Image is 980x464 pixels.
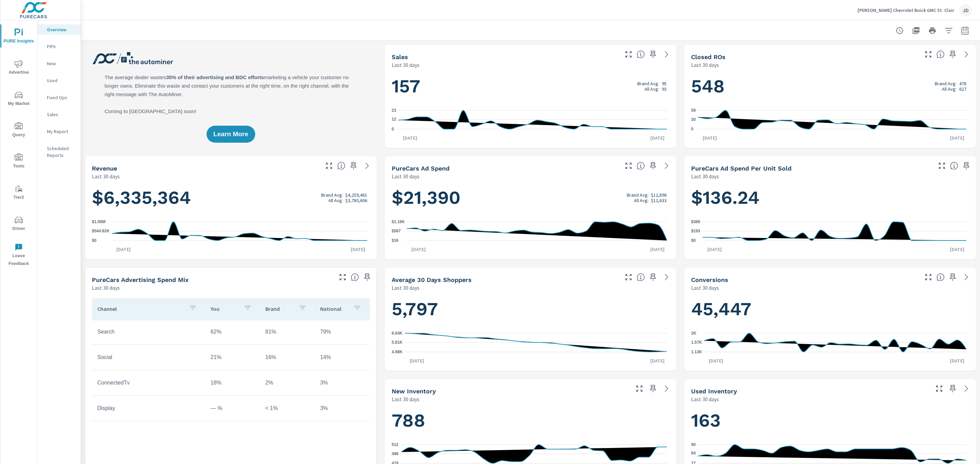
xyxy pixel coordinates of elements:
span: Save this to your personalized report [947,49,958,60]
text: $587 [392,229,401,234]
p: $3,780,606 [345,198,367,203]
td: 62% [205,323,260,340]
h1: 5,797 [392,298,670,321]
div: PIPA [37,41,81,52]
button: Make Fullscreen [936,160,947,171]
span: PURE Insights [2,29,35,45]
text: $1.16K [392,219,405,224]
p: Last 30 days [691,395,719,403]
p: [DATE] [407,246,430,253]
p: Brand [265,305,293,312]
text: $386 [691,219,700,224]
span: Driver [2,216,35,233]
p: Brand Avg: [627,192,649,198]
p: You [211,305,238,312]
button: Make Fullscreen [623,49,634,60]
span: This table looks at how you compare to the amount of budget you spend per channel as opposed to y... [351,273,359,281]
h5: PureCars Ad Spend Per Unit Sold [691,165,791,172]
text: 59 [691,108,696,113]
div: Fixed Ops [37,92,81,103]
p: All Avg: [634,198,649,203]
p: [DATE] [646,135,669,141]
p: Brand Avg: [637,81,659,86]
text: 0 [392,127,394,131]
p: National [320,305,348,312]
button: Make Fullscreen [923,49,934,60]
div: Overview [37,24,81,35]
span: Save this to your personalized report [348,160,359,171]
button: "Export Report to PDF" [909,24,923,37]
p: Brand Avg: [935,81,957,86]
p: PIPA [47,43,75,50]
h5: Average 30 Days Shoppers [392,276,472,283]
td: 14% [315,349,370,366]
p: [DATE] [646,357,669,364]
div: New [37,58,81,69]
text: 5.81K [392,340,403,345]
td: 79% [315,323,370,340]
text: 496 [392,451,398,456]
button: Apply Filters [942,24,955,37]
p: All Avg: [328,198,343,203]
div: nav menu [0,20,37,270]
p: Channel [97,305,183,312]
h1: $136.24 [691,186,969,209]
h5: New Inventory [392,388,436,395]
a: See more details in report [661,272,672,283]
p: Last 30 days [92,284,120,292]
p: 93 [662,86,667,92]
h5: Conversions [691,276,728,283]
td: 18% [205,374,260,391]
td: 21% [205,349,260,366]
button: Make Fullscreen [337,272,348,283]
h1: 163 [691,409,969,432]
h1: 548 [691,75,969,98]
p: Last 30 days [691,172,719,180]
text: $0 [691,238,696,243]
span: Save this to your personalized report [648,383,658,394]
div: JD [960,4,972,16]
p: Last 30 days [691,284,719,292]
td: ConnectedTv [92,374,205,391]
a: See more details in report [661,49,672,60]
p: 627 [959,86,966,92]
text: 12 [392,117,396,122]
td: 2% [260,374,315,391]
td: 16% [260,349,315,366]
p: [DATE] [945,135,969,141]
div: Scheduled Reports [37,143,81,160]
p: [PERSON_NAME] Chevrolet Buick GMC St. Clair [857,7,954,13]
text: $0 [92,238,97,243]
p: $4,259,461 [345,192,367,198]
button: Make Fullscreen [634,383,645,394]
td: Display [92,400,205,417]
p: [DATE] [945,246,969,253]
p: [DATE] [945,357,969,364]
span: Number of vehicles sold by the dealership over the selected date range. [Source: This data is sou... [637,50,645,58]
span: Save this to your personalized report [961,160,972,171]
a: See more details in report [961,272,972,283]
p: Brand Avg: [321,192,343,198]
p: All Avg: [644,86,659,92]
span: Total sales revenue over the selected date range. [Source: This data is sourced from the dealer’s... [337,162,345,170]
button: Make Fullscreen [923,272,934,283]
span: My Market [2,91,35,108]
p: $12,633 [651,198,667,203]
td: < 1% [260,400,315,417]
div: Used [37,75,81,86]
td: — % [205,400,260,417]
button: Learn More [207,126,255,143]
h1: 157 [392,75,670,98]
text: 90 [691,442,696,447]
span: Total cost of media for all PureCars channels for the selected dealership group over the selected... [637,162,645,170]
span: The number of dealer-specified goals completed by a visitor. [Source: This data is provided by th... [936,273,945,281]
text: 4.98K [392,350,403,354]
p: [DATE] [646,246,669,253]
button: Make Fullscreen [934,383,945,394]
h5: PureCars Ad Spend [392,165,450,172]
a: See more details in report [362,160,373,171]
p: Last 30 days [392,172,420,180]
span: Save this to your personalized report [648,160,658,171]
td: 3% [315,374,370,391]
p: Last 30 days [392,284,420,292]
